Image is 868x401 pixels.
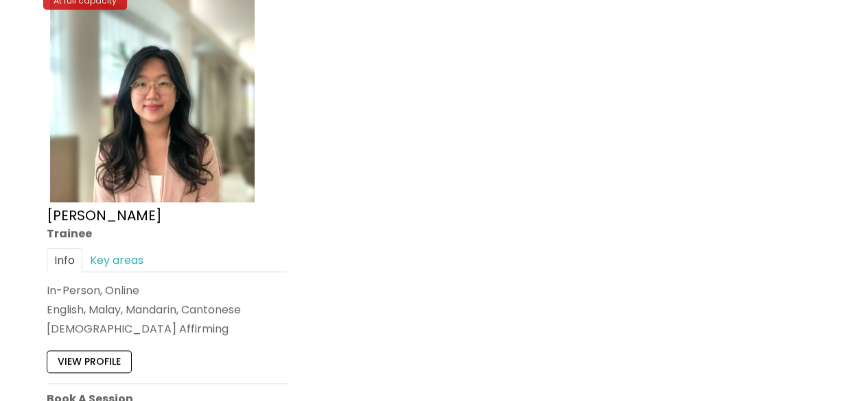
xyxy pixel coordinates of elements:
[47,205,162,224] a: [PERSON_NAME]
[82,248,151,272] a: Key areas
[47,302,287,317] p: English, Malay, Mandarin, Cantonese
[47,248,82,272] a: Info
[47,282,287,298] div: In-Person, Online
[47,321,287,337] div: [DEMOGRAPHIC_DATA] Affirming
[47,350,132,372] a: View profile
[47,225,287,241] div: Trainee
